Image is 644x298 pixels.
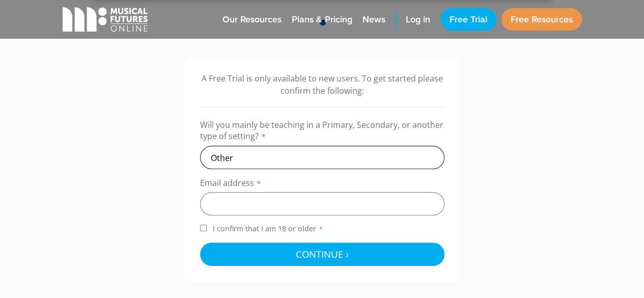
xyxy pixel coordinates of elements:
[200,225,207,231] input: I confirm that I am 18 or older*
[222,13,282,26] span: Our Resources
[362,13,385,26] span: News
[501,8,582,31] a: Free Resources
[406,13,430,26] span: Log in
[211,224,325,233] span: I confirm that I am 18 or older
[296,248,349,260] span: Continue ›
[440,8,496,31] a: Free Trial
[200,177,444,192] label: Email address
[200,242,444,266] button: Continue ›
[200,119,444,146] label: Will you mainly be teaching in a Primary, Secondary, or another type of setting?
[200,72,444,97] p: A Free Trial is only available to new users. To get started please confirm the following:
[292,13,352,26] span: Plans & Pricing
